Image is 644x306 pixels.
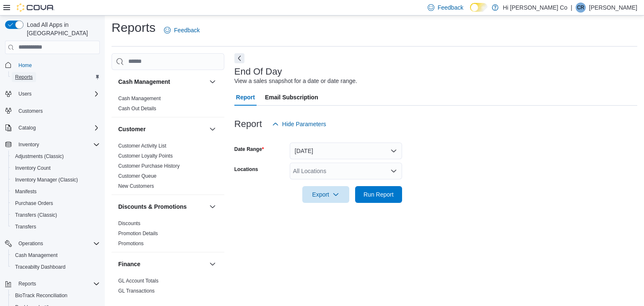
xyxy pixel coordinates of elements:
[208,124,218,134] button: Customer
[8,221,103,233] button: Transfers
[15,140,42,150] button: Inventory
[118,288,155,294] span: GL Transactions
[112,19,156,36] h1: Reports
[364,190,394,199] span: Run Report
[118,78,170,86] h3: Cash Management
[8,197,103,209] button: Purchase Orders
[15,123,100,133] span: Catalog
[174,26,200,34] span: Feedback
[12,151,67,161] a: Adjustments (Classic)
[118,105,156,112] span: Cash Out Details
[18,108,43,114] span: Customers
[118,78,206,86] button: Cash Management
[15,165,51,171] span: Inventory Count
[18,141,39,148] span: Inventory
[15,60,35,70] a: Home
[15,279,100,289] span: Reports
[118,173,156,179] span: Customer Queue
[234,77,357,86] div: View a sales snapshot for a date or date range.
[12,262,100,272] span: Traceabilty Dashboard
[118,163,180,169] a: Customer Purchase History
[15,106,46,116] a: Customers
[118,260,140,268] h3: Finance
[118,183,154,189] a: New Customers
[118,125,206,133] button: Customer
[208,259,218,269] button: Finance
[12,163,100,173] span: Inventory Count
[589,3,637,13] p: [PERSON_NAME]
[112,276,224,299] div: Finance
[118,153,173,159] a: Customer Loyalty Points
[15,212,57,218] span: Transfers (Classic)
[234,119,262,129] h3: Report
[12,175,81,185] a: Inventory Manager (Classic)
[18,240,43,247] span: Operations
[208,202,218,212] button: Discounts & Promotions
[15,123,39,133] button: Catalog
[15,223,36,230] span: Transfers
[15,106,100,116] span: Customers
[118,220,140,226] a: Discounts
[234,53,244,63] button: Next
[15,279,39,289] button: Reports
[2,88,103,100] button: Users
[118,106,156,112] a: Cash Out Details
[161,22,203,39] a: Feedback
[112,141,224,194] div: Customer
[15,200,53,207] span: Purchase Orders
[577,3,584,13] span: CR
[15,74,33,80] span: Reports
[2,105,103,117] button: Customers
[118,143,166,149] a: Customer Activity List
[12,72,36,82] a: Reports
[12,151,100,161] span: Adjustments (Classic)
[234,166,258,173] label: Locations
[282,120,326,128] span: Hide Parameters
[17,3,55,12] img: Cova
[118,278,158,284] a: GL Account Totals
[8,150,103,162] button: Adjustments (Classic)
[12,175,100,185] span: Inventory Manager (Classic)
[15,153,64,160] span: Adjustments (Classic)
[307,186,344,203] span: Export
[15,89,35,99] button: Users
[23,21,100,37] span: Load All Apps in [GEOGRAPHIC_DATA]
[12,163,54,173] a: Inventory Count
[12,187,100,197] span: Manifests
[12,250,100,260] span: Cash Management
[18,91,31,97] span: Users
[12,262,69,272] a: Traceabilty Dashboard
[12,290,100,301] span: BioTrack Reconciliation
[118,202,206,211] button: Discounts & Promotions
[15,140,100,150] span: Inventory
[118,241,144,246] a: Promotions
[15,239,47,249] button: Operations
[118,173,156,179] a: Customer Queue
[18,124,36,131] span: Catalog
[290,143,402,159] button: [DATE]
[8,162,103,174] button: Inventory Count
[118,163,180,169] span: Customer Purchase History
[2,139,103,150] button: Inventory
[12,222,100,232] span: Transfers
[503,3,567,13] p: Hi [PERSON_NAME] Co
[15,176,78,183] span: Inventory Manager (Classic)
[2,278,103,290] button: Reports
[265,89,318,106] span: Email Subscription
[8,186,103,197] button: Manifests
[12,222,39,232] a: Transfers
[8,290,103,301] button: BioTrack Reconciliation
[15,188,36,195] span: Manifests
[12,198,100,208] span: Purchase Orders
[118,277,158,284] span: GL Account Totals
[118,240,144,247] span: Promotions
[571,3,572,13] p: |
[234,146,264,153] label: Date Range
[8,209,103,221] button: Transfers (Classic)
[118,260,206,268] button: Finance
[112,218,224,252] div: Discounts & Promotions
